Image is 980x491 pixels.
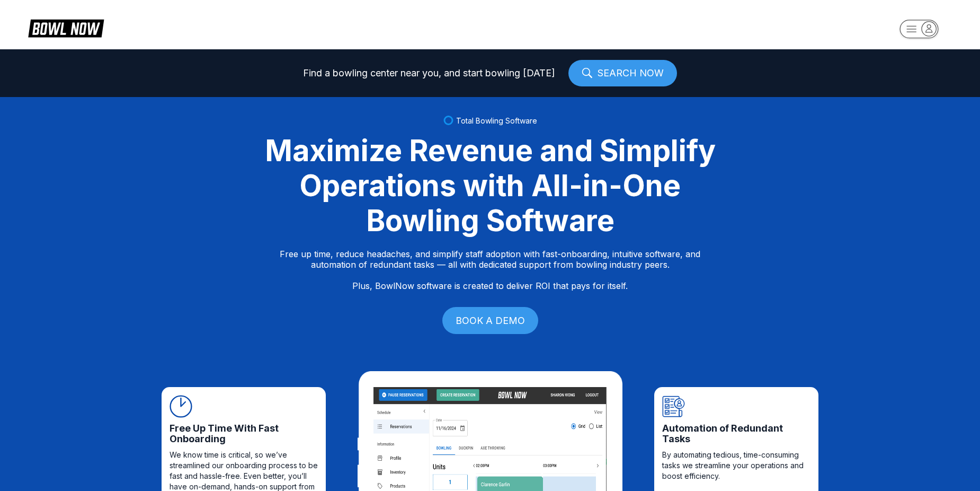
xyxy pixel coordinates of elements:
[170,423,318,444] span: Free Up Time With Fast Onboarding
[442,307,538,334] a: BOOK A DEMO
[280,249,700,291] p: Free up time, reduce headaches, and simplify staff adoption with fast-onboarding, intuitive softw...
[252,133,728,238] div: Maximize Revenue and Simplify Operations with All-in-One Bowling Software
[303,68,555,78] span: Find a bowling center near you, and start bowling [DATE]
[662,450,810,481] span: By automating tedious, time-consuming tasks we streamline your operations and boost efficiency.
[662,423,810,444] span: Automation of Redundant Tasks
[456,116,537,125] span: Total Bowling Software
[568,60,677,86] a: SEARCH NOW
